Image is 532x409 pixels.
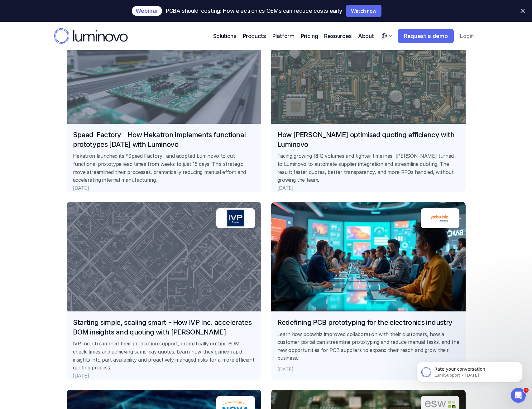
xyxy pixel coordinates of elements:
[407,349,532,392] iframe: Intercom notifications message
[358,32,374,40] p: About
[460,33,473,40] p: Login
[511,388,526,403] iframe: Intercom live chat
[524,388,529,393] span: 1
[67,202,261,380] a: IVP group logoCircuit board ivp luminovo greyStarting simple, scaling smart - How IVP Inc. accele...
[243,32,266,40] p: Products
[346,5,381,17] a: Watch now
[213,32,237,40] p: Solutions
[324,32,352,40] p: Resources
[67,14,261,192] a: Hekatron logoPCB assembly in a factory luminovoSpeed-Factory – How Hekatron implements functional...
[456,30,478,43] a: Login
[271,202,466,380] a: pcbwhizPeople sit around a futuristic table Redefining PCB prototyping for the electronics indust...
[272,32,295,40] p: Platform
[271,14,466,192] a: tstronic logo luminovoGreen printed circuit board luminovo TstonicHow [PERSON_NAME] optimised quo...
[166,8,342,14] p: PCBA should-costing: How electronics OEMs can reduce costs early
[398,29,454,43] a: Request a demo
[301,32,318,40] a: Pricing
[136,8,158,13] p: Webinar
[351,8,376,13] p: Watch now
[404,33,448,40] p: Request a demo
